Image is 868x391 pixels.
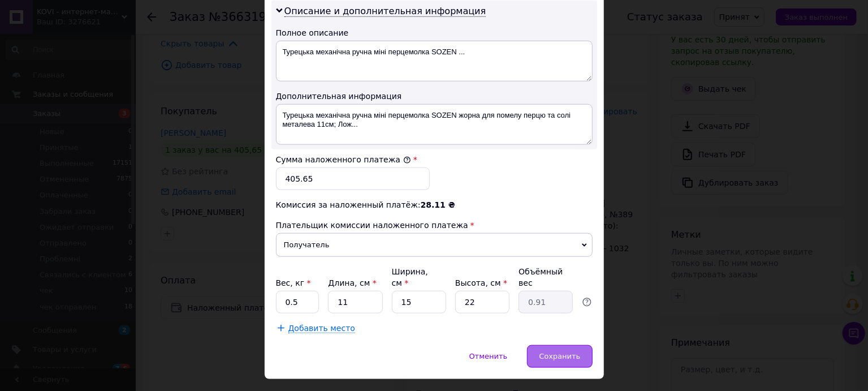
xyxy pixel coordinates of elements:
span: Отменить [469,352,508,360]
span: Описание и дополнительная информация [284,6,486,17]
label: Сумма наложенного платежа [276,155,411,164]
textarea: Турецька механічна ручна міні перцемолка SOZEN ... [276,41,593,81]
label: Вес, кг [276,278,311,287]
span: Сохранить [539,352,580,360]
span: Получатель [276,233,593,257]
span: Плательщик комиссии наложенного платежа [276,221,468,230]
div: Дополнительная информация [276,91,593,102]
div: Комиссия за наложенный платёж: [276,199,593,210]
span: 28.11 ₴ [421,200,455,209]
span: Добавить место [288,324,356,333]
div: Объёмный вес [519,266,573,289]
label: Высота, см [455,278,507,287]
label: Длина, см [328,278,376,287]
div: Полное описание [276,27,593,38]
textarea: Турецька механічна ручна міні перцемолка SOZEN жорна для помелу перцю та солі металева 11см; Лож... [276,104,593,145]
label: Ширина, см [392,267,428,287]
